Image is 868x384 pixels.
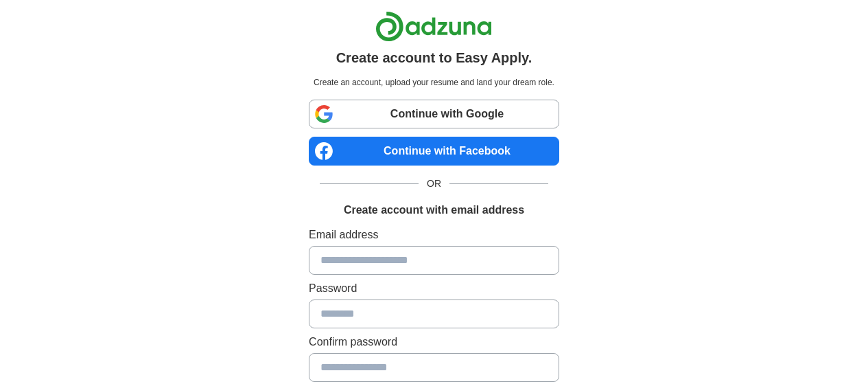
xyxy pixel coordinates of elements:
h1: Create account with email address [344,202,524,218]
span: OR [419,177,449,191]
img: Adzuna logo [375,11,492,42]
a: Continue with Google [309,100,559,128]
label: Email address [309,227,559,243]
label: Confirm password [309,334,559,350]
p: Create an account, upload your resume and land your dream role. [312,76,556,89]
a: Continue with Facebook [309,137,559,166]
h1: Create account to Easy Apply. [336,47,532,68]
label: Password [309,280,559,297]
